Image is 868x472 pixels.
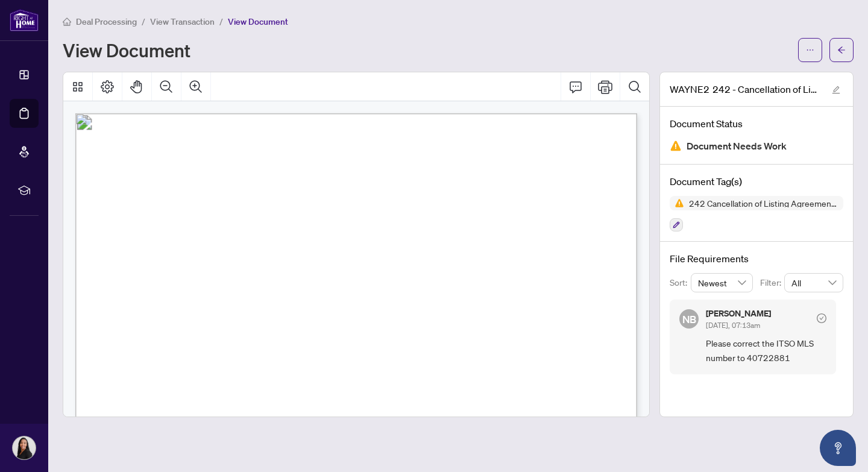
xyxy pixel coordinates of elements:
span: check-circle [817,313,826,323]
img: Profile Icon [13,436,36,459]
img: Status Icon [670,196,684,210]
img: Document Status [670,140,682,152]
span: ellipsis [806,46,814,54]
span: View Transaction [150,16,215,27]
span: home [63,17,71,26]
span: Please correct the ITSO MLS number to 40722881 [706,336,826,365]
span: Document Needs Work [687,138,787,154]
h1: View Document [63,40,190,60]
span: edit [832,86,840,94]
p: Sort: [670,276,691,289]
span: arrow-left [837,46,846,54]
h4: File Requirements [670,251,843,266]
p: Filter: [760,276,784,289]
img: logo [10,9,39,31]
h4: Document Status [670,116,843,131]
span: WAYNE2 242 - Cancellation of Listing Agreement Authority to Offer for Sale 3.pdf [670,82,820,96]
li: / [219,14,223,28]
h5: [PERSON_NAME] [706,309,771,318]
span: All [791,274,836,292]
span: Deal Processing [76,16,137,27]
h4: Document Tag(s) [670,174,843,189]
span: [DATE], 07:13am [706,321,760,330]
button: Open asap [820,430,856,466]
span: View Document [228,16,288,27]
span: 242 Cancellation of Listing Agreement - Authority to Offer for Sale [684,199,843,207]
li: / [142,14,145,28]
span: Newest [698,274,746,292]
span: NB [682,311,696,327]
